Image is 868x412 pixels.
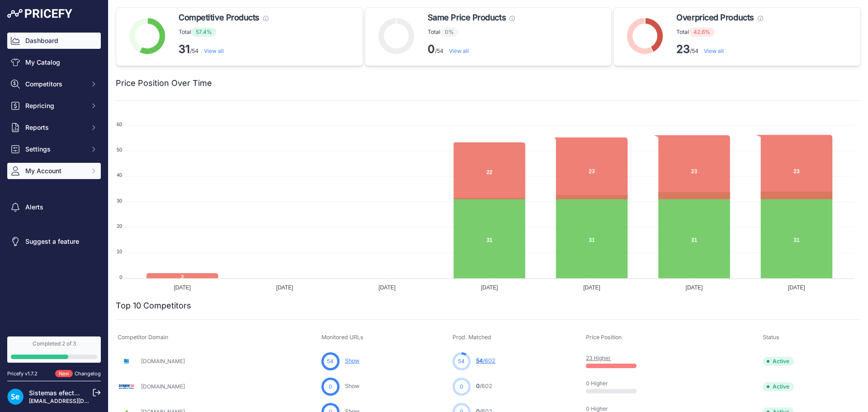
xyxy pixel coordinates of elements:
[476,357,495,364] a: 54/602
[586,355,611,361] a: 23 Higher
[788,284,805,291] tspan: [DATE]
[7,98,101,114] button: Repricing
[586,334,622,341] span: Price Position
[276,284,293,291] tspan: [DATE]
[179,28,269,37] p: Total
[763,334,779,341] span: Status
[117,122,122,127] tspan: 60
[25,145,85,154] span: Settings
[676,11,754,24] span: Overpriced Products
[686,284,703,291] tspan: [DATE]
[428,11,506,24] span: Same Price Products
[763,382,794,391] span: Active
[174,284,191,291] tspan: [DATE]
[476,383,480,389] span: 0
[583,284,600,291] tspan: [DATE]
[11,340,97,347] div: Completed 2 of 3
[191,28,217,37] span: 57.4%
[453,334,491,341] span: Prod. Matched
[449,47,469,54] a: View all
[586,380,644,387] p: 0 Higher
[7,9,72,18] img: Pricefy Logo
[428,42,515,57] p: /54
[7,119,101,136] button: Reports
[117,172,122,178] tspan: 40
[481,284,498,291] tspan: [DATE]
[476,383,492,389] a: 0/602
[141,383,185,390] a: [DOMAIN_NAME]
[117,198,122,204] tspan: 30
[29,389,90,397] a: Sistemas efectoLED
[179,43,190,56] strong: 31
[321,334,363,341] span: Monitored URLs
[428,28,515,37] p: Total
[7,370,38,378] div: Pricefy v1.7.2
[141,358,185,365] a: [DOMAIN_NAME]
[7,33,101,49] a: Dashboard
[118,334,168,341] span: Competitor Domain
[204,47,224,54] a: View all
[55,370,73,378] span: New
[7,199,101,215] a: Alerts
[704,47,724,54] a: View all
[25,80,85,89] span: Competitors
[7,163,101,179] button: My Account
[428,43,435,56] strong: 0
[7,233,101,250] a: Suggest a feature
[7,141,101,157] button: Settings
[7,54,101,71] a: My Catalog
[7,33,101,326] nav: Sidebar
[117,147,122,152] tspan: 50
[29,398,123,404] a: [EMAIL_ADDRESS][DOMAIN_NAME]
[25,101,85,110] span: Repricing
[378,284,396,291] tspan: [DATE]
[476,357,483,364] span: 54
[117,249,122,254] tspan: 10
[116,299,191,312] h2: Top 10 Competitors
[763,357,794,366] span: Active
[460,383,463,391] span: 0
[345,383,359,389] a: Show
[119,275,122,280] tspan: 0
[7,336,101,363] a: Completed 2 of 3
[345,357,359,364] a: Show
[329,383,332,391] span: 0
[689,28,715,37] span: 42.6%
[440,28,458,37] span: 0%
[458,357,465,365] span: 54
[7,76,101,92] button: Competitors
[75,370,101,377] a: Changelog
[116,77,212,90] h2: Price Position Over Time
[179,11,259,24] span: Competitive Products
[676,43,690,56] strong: 23
[179,42,269,57] p: /54
[327,357,334,365] span: 54
[25,166,85,175] span: My Account
[25,123,85,132] span: Reports
[676,42,763,57] p: /54
[676,28,763,37] p: Total
[117,223,122,229] tspan: 20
